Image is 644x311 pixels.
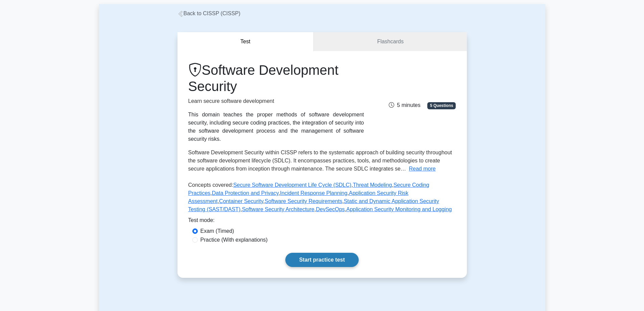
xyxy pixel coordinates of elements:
p: Concepts covered: , , , , , , , , , , , [188,181,456,216]
button: Test [177,32,314,51]
span: 5 minutes [389,102,420,108]
a: Flashcards [314,32,467,51]
a: Threat Modeling [353,182,392,188]
a: Secure Software Development Life Cycle (SDLC) [233,182,351,188]
a: Back to CISSP (CISSP) [177,10,241,16]
a: Data Protection and Privacy [212,190,279,196]
label: Exam (Timed) [200,227,234,235]
p: Learn secure software development [188,97,364,105]
h1: Software Development Security [188,62,364,94]
label: Practice (With explanations) [200,236,268,244]
a: Incident Response Planning [280,190,347,196]
a: Application Security Monitoring and Logging [346,206,452,212]
a: Software Security Requirements [265,198,342,204]
span: 5 Questions [427,102,456,109]
button: Read more [409,165,435,173]
a: Start practice test [285,253,359,267]
div: Test mode: [188,216,456,227]
a: DevSecOps [316,206,344,212]
div: This domain teaches the proper methods of software development security, including secure coding ... [188,111,364,143]
span: Software Development Security within CISSP refers to the systematic approach of building security... [188,150,452,172]
a: Software Security Architecture [242,206,314,212]
a: Container Security [219,198,263,204]
a: Application Security Risk Assessment [188,190,409,204]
